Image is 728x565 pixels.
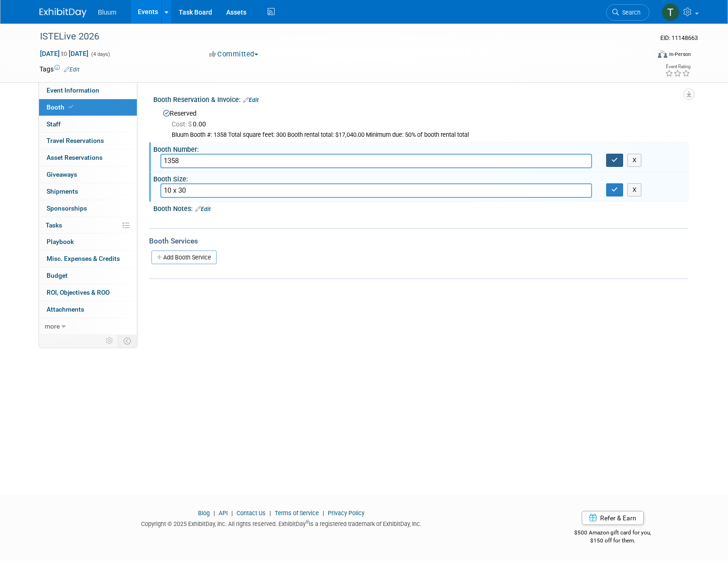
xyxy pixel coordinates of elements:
[219,510,228,517] a: API
[211,510,217,517] span: |
[98,8,117,16] span: Bluum
[537,523,689,544] div: $500 Amazon gift card for you,
[39,251,137,267] a: Misc. Expenses & Credits
[606,4,649,21] a: Search
[46,221,62,229] span: Tasks
[658,50,667,58] img: Format-Inperson.png
[40,49,89,58] span: [DATE] [DATE]
[320,510,326,517] span: |
[47,204,87,212] span: Sponsorships
[39,267,137,284] a: Budget
[172,120,210,128] span: 0.00
[90,51,110,57] span: (4 days)
[64,66,79,73] a: Edit
[39,200,137,217] a: Sponsorships
[537,537,689,545] div: $150 off for them.
[306,519,309,525] sup: ®
[69,104,73,110] i: Booth reservation complete
[149,236,688,246] div: Booth Services
[39,284,137,301] a: ROI, Objectives & ROO
[198,510,210,517] a: Blog
[172,120,193,128] span: Cost: $
[47,255,120,262] span: Misc. Expenses & Credits
[275,510,319,517] a: Terms of Service
[47,154,103,161] span: Asset Reservations
[47,289,110,296] span: ROI, Objectives & ROO
[627,183,642,196] button: X
[172,131,681,139] div: Bluum Booth #: 1358 Total square feet: 300 Booth rental total: $17,040.00 Minimum due: 50% of boo...
[40,518,523,528] div: Copyright © 2025 ExhibitDay, Inc. All rights reserved. ExhibitDay is a registered trademark of Ex...
[39,183,137,200] a: Shipments
[40,64,79,74] td: Tags
[118,335,137,347] td: Toggle Event Tabs
[243,97,259,103] a: Edit
[39,116,137,133] a: Staff
[47,272,68,279] span: Budget
[153,202,688,214] div: Booth Notes:
[665,64,690,69] div: Event Rating
[39,99,137,116] a: Booth
[39,318,137,335] a: more
[660,34,698,41] span: Event ID: 11148663
[151,251,217,264] a: Add Booth Service
[39,82,137,99] a: Event Information
[47,306,84,313] span: Attachments
[328,510,364,517] a: Privacy Policy
[47,103,75,111] span: Booth
[662,3,680,21] img: Taylor Bradley
[594,49,691,63] div: Event Format
[160,106,681,139] div: Reserved
[47,86,99,94] span: Event Information
[582,511,644,525] a: Refer & Earn
[47,188,78,195] span: Shipments
[39,166,137,183] a: Giveaways
[267,510,273,517] span: |
[45,322,60,330] span: more
[206,49,262,59] button: Committed
[39,234,137,250] a: Playbook
[47,137,104,144] span: Travel Reservations
[39,217,137,234] a: Tasks
[153,93,688,105] div: Booth Reservation & Invoice:
[153,172,688,184] div: Booth Size:
[47,120,61,128] span: Staff
[229,510,235,517] span: |
[47,238,74,245] span: Playbook
[37,28,635,45] div: ISTELive 2026
[39,133,137,149] a: Travel Reservations
[39,301,137,318] a: Attachments
[47,171,77,178] span: Giveaways
[153,142,688,154] div: Booth Number:
[60,50,69,57] span: to
[39,149,137,166] a: Asset Reservations
[102,335,118,347] td: Personalize Event Tab Strip
[627,154,642,167] button: X
[619,9,641,16] span: Search
[237,510,266,517] a: Contact Us
[669,51,691,58] div: In-Person
[195,206,211,212] a: Edit
[40,8,87,17] img: ExhibitDay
